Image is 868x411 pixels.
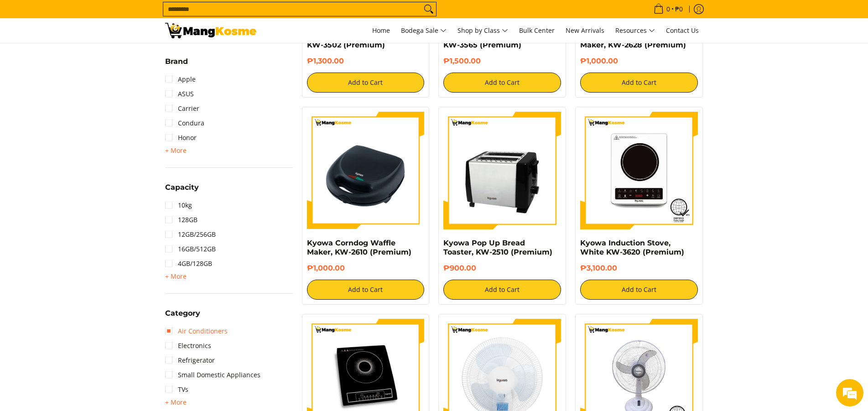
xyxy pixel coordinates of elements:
[368,18,395,43] a: Home
[307,57,425,66] h6: ₱1,300.00
[165,101,199,116] a: Carrier
[165,338,211,353] a: Electronics
[165,227,216,242] a: 12GB/256GB
[515,18,559,43] a: Bulk Center
[580,112,698,229] img: Kyowa Induction Stove, White KW-3620 (Premium)
[580,239,684,256] a: Kyowa Induction Stove, White KW-3620 (Premium)
[443,57,561,66] h6: ₱1,500.00
[165,184,199,198] summary: Open
[580,73,698,93] button: Add to Cart
[661,18,703,43] a: Contact Us
[165,310,200,324] summary: Open
[165,145,187,156] summary: Open
[265,18,703,43] nav: Main Menu
[165,256,212,271] a: 4GB/128GB
[443,112,561,229] img: kyowa-stainless-bread-toaster-premium-full-view-mang-kosme
[651,4,686,14] span: •
[307,264,425,273] h6: ₱1,000.00
[165,184,199,191] span: Capacity
[165,198,192,213] a: 10kg
[665,6,671,12] span: 0
[453,18,513,43] a: Shop by Class
[666,26,699,35] span: Contact Us
[580,57,698,66] h6: ₱1,000.00
[165,271,187,282] summary: Open
[443,239,552,256] a: Kyowa Pop Up Bread Toaster, KW-2510 (Premium)
[421,2,436,16] button: Search
[165,87,194,101] a: ASUS
[165,382,188,397] a: TVs
[165,23,256,38] img: Premium Deals: Best Premium Home Appliances Sale l Mang Kosme
[443,264,561,273] h6: ₱900.00
[580,31,687,49] a: Kyowa Burger and Pancake Maker, KW-2628 (Premium)
[165,397,187,408] summary: Open
[165,58,188,65] span: Brand
[457,25,508,36] span: Shop by Class
[611,18,660,43] a: Resources
[165,324,228,338] a: Air Conditioners
[307,280,425,300] button: Add to Cart
[519,26,555,35] span: Bulk Center
[396,18,451,43] a: Bodega Sale
[307,31,411,49] a: Kyowa Gas Stove 2-Burner, KW-3502 (Premium)
[566,26,604,35] span: New Arrivals
[580,280,698,300] button: Add to Cart
[165,72,196,87] a: Apple
[165,130,197,145] a: Honor
[165,242,216,256] a: 16GB/512GB
[443,73,561,93] button: Add to Cart
[615,25,655,36] span: Resources
[443,31,546,49] a: Kyowa Gas Stove 1-Burner, KW-3565 (Premium)
[165,368,260,382] a: Small Domestic Appliances
[307,73,425,93] button: Add to Cart
[165,399,187,406] span: + More
[165,147,187,154] span: + More
[165,310,200,317] span: Category
[372,26,390,35] span: Home
[165,116,204,130] a: Condura
[443,280,561,300] button: Add to Cart
[307,112,425,229] img: kyowa-corndog-waffle-maker-premium-full-view-mang-kosme
[165,273,187,280] span: + More
[401,25,447,36] span: Bodega Sale
[165,353,215,368] a: Refrigerator
[674,6,684,12] span: ₱0
[561,18,609,43] a: New Arrivals
[307,239,411,256] a: Kyowa Corndog Waffle Maker, KW-2610 (Premium)
[580,264,698,273] h6: ₱3,100.00
[165,213,198,227] a: 128GB
[165,58,188,72] summary: Open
